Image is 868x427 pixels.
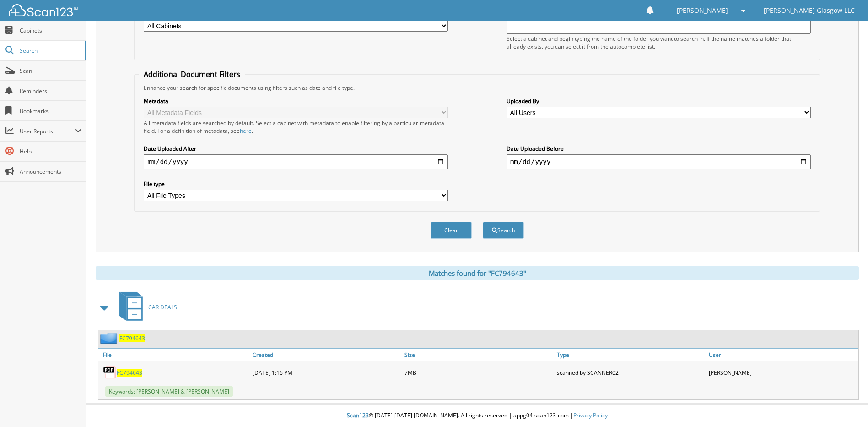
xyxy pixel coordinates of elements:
a: File [98,349,250,361]
span: [PERSON_NAME] Glasgow LLC [764,8,855,13]
span: Bookmarks [20,107,81,115]
a: Privacy Policy [573,411,608,419]
img: folder2.png [100,333,119,344]
div: Matches found for "FC794643" [96,266,859,280]
div: © [DATE]-[DATE] [DOMAIN_NAME]. All rights reserved | appg04-scan123-com | [86,405,868,427]
div: [DATE] 1:16 PM [250,363,402,382]
div: scanned by SCANNER02 [555,363,706,382]
div: Select a cabinet and begin typing the name of the folder you want to search in. If the name match... [507,35,811,50]
label: Uploaded By [507,97,811,105]
div: 7MB [402,363,554,382]
label: Date Uploaded After [144,145,448,153]
img: scan123-logo-white.svg [9,4,78,16]
span: User Reports [20,127,75,135]
a: here [240,127,252,135]
span: Search [20,47,80,55]
label: File type [144,180,448,188]
button: Search [483,222,524,239]
span: CAR DEALS [148,303,177,311]
a: FC794643 [117,369,142,377]
span: Scan123 [347,411,369,419]
span: Keywords: [PERSON_NAME] & [PERSON_NAME] [105,386,233,397]
img: PDF.png [103,366,117,379]
a: CAR DEALS [114,289,177,325]
legend: Additional Document Filters [139,69,245,79]
label: Metadata [144,97,448,105]
a: Type [555,349,706,361]
a: Created [250,349,402,361]
span: [PERSON_NAME] [677,8,728,13]
div: [PERSON_NAME] [706,363,858,382]
a: Size [402,349,554,361]
span: Reminders [20,87,81,95]
div: All metadata fields are searched by default. Select a cabinet with metadata to enable filtering b... [144,119,448,135]
span: Cabinets [20,27,81,34]
a: FC794643 [119,334,145,342]
div: Enhance your search for specific documents using filters such as date and file type. [139,84,815,92]
span: Scan [20,67,81,75]
input: start [144,154,448,169]
iframe: Chat Widget [822,383,868,427]
button: Clear [431,222,472,239]
span: Help [20,148,81,155]
span: Announcements [20,168,81,175]
input: end [507,154,811,169]
a: User [706,349,858,361]
label: Date Uploaded Before [507,145,811,153]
